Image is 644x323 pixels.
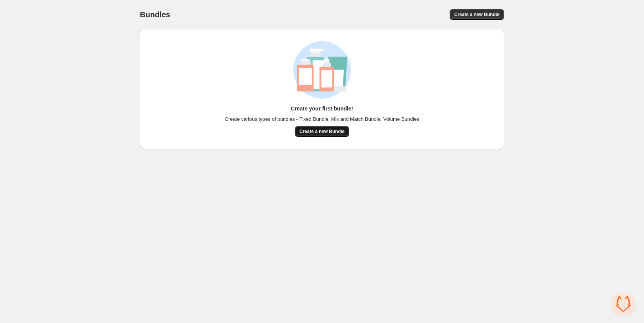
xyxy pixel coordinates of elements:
[299,128,345,135] span: Create a new Bundle
[295,126,349,137] button: Create a new Bundle
[291,105,353,112] h3: Create your first bundle!
[450,9,504,20] button: Create a new Bundle
[225,115,419,123] span: Create various types of bundles - Fixed Bundle, Mix and Match Bundle, Volume Bundles
[140,10,170,19] h1: Bundles
[612,292,635,315] a: Open chat
[454,11,499,18] span: Create a new Bundle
